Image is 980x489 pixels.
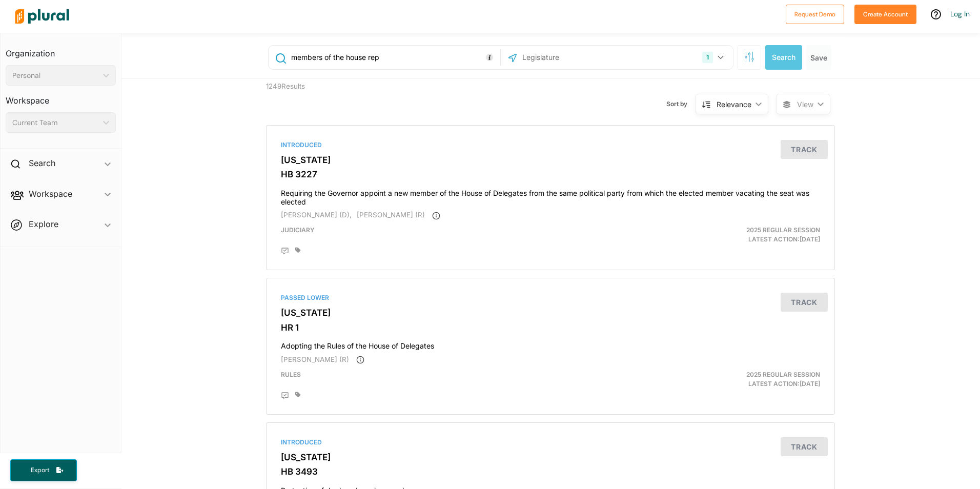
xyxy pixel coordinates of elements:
h3: Workspace [6,86,116,108]
span: Rules [281,371,301,378]
div: Tooltip anchor [485,53,494,62]
button: Track [781,293,828,312]
h2: Search [29,157,55,169]
button: 1 [698,48,730,67]
button: Export [10,459,77,481]
div: Personal [12,70,99,81]
h3: Organization [6,38,116,61]
button: Request Demo [786,5,844,24]
span: [PERSON_NAME] (D), [281,211,352,219]
button: Search [765,45,802,70]
span: 2025 Regular Session [746,371,820,378]
a: Request Demo [786,8,844,19]
div: Passed Lower [281,293,820,302]
button: Track [781,437,828,456]
h3: [US_STATE] [281,155,820,165]
span: [PERSON_NAME] (R) [281,355,349,363]
input: Enter keywords, bill # or legislator name [290,48,498,67]
span: Export [24,466,56,475]
div: 1 [702,52,713,63]
div: Latest Action: [DATE] [643,370,828,389]
div: Relevance [717,99,751,110]
span: 2025 Regular Session [746,226,820,234]
div: 1249 Results [258,78,404,117]
h4: Requiring the Governor appoint a new member of the House of Delegates from the same political par... [281,184,820,207]
h3: HB 3227 [281,169,820,179]
div: Add tags [295,247,300,253]
button: Track [781,140,828,159]
div: Add tags [295,392,300,398]
button: Save [806,45,831,70]
h3: [US_STATE] [281,452,820,462]
h3: HB 3493 [281,466,820,477]
h4: Adopting the Rules of the House of Delegates [281,337,820,351]
span: View [797,99,813,110]
div: Introduced [281,438,820,447]
div: Latest Action: [DATE] [643,226,828,244]
input: Legislature [521,48,631,67]
div: Current Team [12,117,99,128]
span: Search Filters [744,52,754,60]
div: Add Position Statement [281,392,289,400]
h3: HR 1 [281,322,820,333]
span: Sort by [666,99,696,109]
h3: [US_STATE] [281,308,820,318]
span: Judiciary [281,226,315,234]
a: Log In [950,9,970,18]
button: Create Account [854,5,916,24]
div: Introduced [281,140,820,150]
div: Add Position Statement [281,247,289,255]
span: [PERSON_NAME] (R) [357,211,425,219]
a: Create Account [854,8,916,19]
